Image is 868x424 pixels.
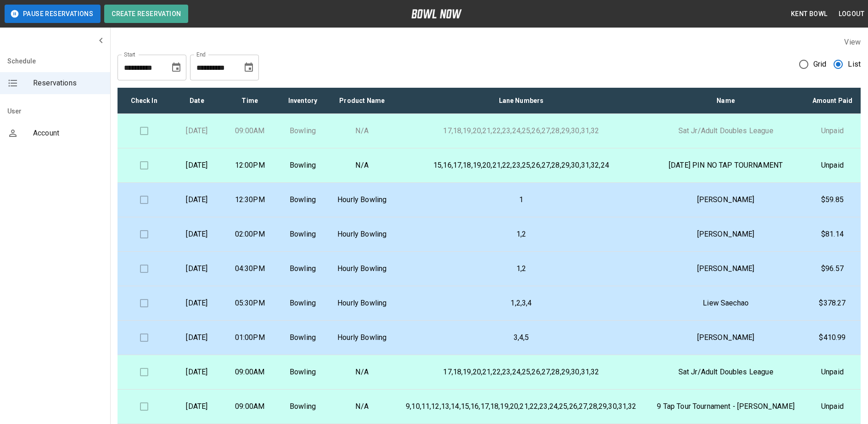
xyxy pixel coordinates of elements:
p: Unpaid [812,160,853,171]
button: Choose date, selected date is Aug 16, 2025 [167,58,185,77]
p: [PERSON_NAME] [655,332,797,343]
p: Bowling [284,298,322,309]
th: Name [648,88,804,114]
p: [PERSON_NAME] [655,229,797,240]
p: Bowling [284,263,322,274]
p: Hourly Bowling [336,298,387,309]
p: Hourly Bowling [336,194,387,205]
button: Choose date, selected date is Sep 16, 2025 [240,58,258,77]
p: $59.85 [812,194,853,205]
p: [DATE] [178,160,216,171]
p: Sat Jr/Adult Doubles League [655,367,797,378]
th: Inventory [276,88,329,114]
p: N/A [336,125,387,136]
p: 9,10,11,12,13,14,15,16,17,18,19,20,21,22,23,24,25,26,27,28,29,30,31,32 [402,401,640,412]
p: 1 [402,194,640,205]
th: Time [224,88,276,114]
p: 15,16,17,18,19,20,21,22,23,25,26,27,28,29,30,31,32,24 [402,160,640,171]
button: Create Reservation [104,5,188,23]
p: Hourly Bowling [336,263,387,274]
th: Amount Paid [804,88,861,114]
p: [DATE] [178,332,216,343]
span: Grid [813,59,827,70]
p: 12:00PM [231,160,269,171]
p: 17,18,19,20,21,22,23,24,25,26,27,28,29,30,31,32 [402,125,640,136]
p: 3,4,5 [402,332,640,343]
p: [DATE] [178,229,216,240]
p: Bowling [284,125,322,136]
p: [PERSON_NAME] [655,194,797,205]
th: Check In [118,88,170,114]
p: Unpaid [812,125,853,136]
button: Kent Bowl [787,6,831,23]
p: 9 Tap Tour Tournament - [PERSON_NAME] [655,401,797,412]
p: 1,2 [402,263,640,274]
p: Bowling [284,332,322,343]
p: N/A [336,160,387,171]
p: Bowling [284,367,322,378]
th: Date [170,88,223,114]
p: $96.57 [812,263,853,274]
p: [DATE] PIN NO TAP TOURNAMENT [655,160,797,171]
p: Bowling [284,401,322,412]
p: [DATE] [178,401,216,412]
p: $81.14 [812,229,853,240]
p: 05:30PM [231,298,269,309]
p: 02:00PM [231,229,269,240]
p: Unpaid [812,401,853,412]
p: [DATE] [178,125,216,136]
p: Hourly Bowling [336,332,387,343]
p: N/A [336,367,387,378]
p: 1,2,3,4 [402,298,640,309]
p: Bowling [284,229,322,240]
p: $410.99 [812,332,853,343]
p: Hourly Bowling [336,229,387,240]
p: 09:00AM [231,367,269,378]
p: 1,2 [402,229,640,240]
button: Pause Reservations [5,5,101,23]
label: View [844,38,861,46]
p: [DATE] [178,263,216,274]
p: N/A [336,401,387,412]
p: [DATE] [178,194,216,205]
p: Sat Jr/Adult Doubles League [655,125,797,136]
p: 09:00AM [231,125,269,136]
p: 01:00PM [231,332,269,343]
p: Bowling [284,160,322,171]
p: 04:30PM [231,263,269,274]
span: Account [33,128,103,139]
p: 12:30PM [231,194,269,205]
p: 17,18,19,20,21,22,23,24,25,26,27,28,29,30,31,32 [402,367,640,378]
p: $378.27 [812,298,853,309]
span: Reservations [33,78,103,89]
p: Unpaid [812,367,853,378]
p: Bowling [284,194,322,205]
button: Logout [835,6,868,23]
p: [PERSON_NAME] [655,263,797,274]
p: 09:00AM [231,401,269,412]
th: Product Name [329,88,395,114]
p: [DATE] [178,298,216,309]
span: List [848,59,861,70]
p: Liew Saechao [655,298,797,309]
th: Lane Numbers [395,88,647,114]
img: logo [411,9,462,18]
p: [DATE] [178,367,216,378]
